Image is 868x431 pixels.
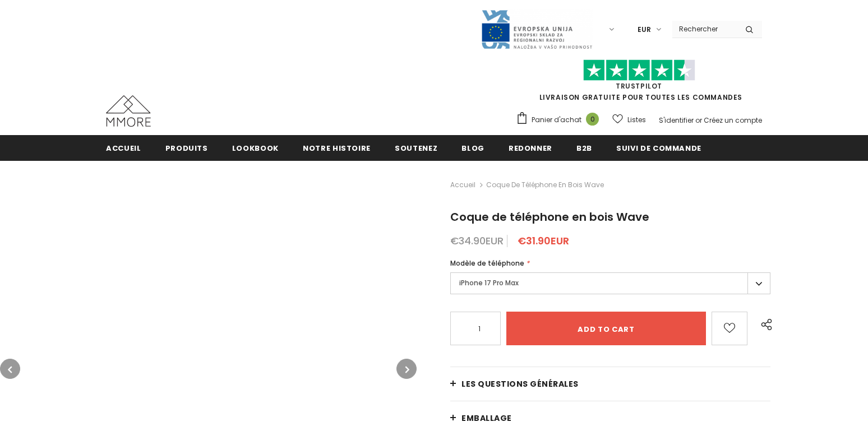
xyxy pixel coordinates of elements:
label: iPhone 17 Pro Max [450,272,770,294]
span: soutenez [395,143,437,154]
span: Notre histoire [303,143,371,154]
span: €31.90EUR [518,234,569,248]
span: Modèle de téléphone [450,258,524,268]
a: Listes [612,110,646,129]
span: EUR [638,24,651,35]
span: or [695,115,702,125]
a: Notre histoire [303,135,371,160]
a: Panier d'achat 0 [516,112,604,128]
span: Listes [627,114,646,126]
span: EMBALLAGE [461,413,512,424]
span: Suivi de commande [616,143,701,154]
a: Lookbook [232,135,279,160]
a: Accueil [450,178,475,192]
span: Redonner [509,143,552,154]
span: LIVRAISON GRATUITE POUR TOUTES LES COMMANDES [516,64,762,102]
a: Javni Razpis [481,24,593,34]
a: Redonner [509,135,552,160]
span: Coque de téléphone en bois Wave [450,209,649,225]
a: Produits [165,135,208,160]
a: Blog [461,135,484,160]
a: S'identifier [659,115,694,125]
img: Javni Razpis [481,9,593,50]
span: Blog [461,143,484,154]
span: €34.90EUR [450,234,504,248]
span: Lookbook [232,143,279,154]
span: 0 [586,113,599,126]
span: B2B [576,143,592,154]
span: Les questions générales [461,378,579,390]
a: TrustPilot [616,81,662,91]
img: Cas MMORE [106,95,151,127]
a: soutenez [395,135,437,160]
a: B2B [576,135,592,160]
span: Produits [165,143,208,154]
span: Coque de téléphone en bois Wave [486,178,604,192]
a: Créez un compte [704,115,762,125]
a: Accueil [106,135,141,160]
img: Faites confiance aux étoiles pilotes [583,59,695,81]
a: Suivi de commande [616,135,701,160]
input: Search Site [672,21,737,37]
input: Add to cart [506,312,706,345]
span: Accueil [106,143,141,154]
span: Panier d'achat [532,114,581,126]
a: Les questions générales [450,367,770,401]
